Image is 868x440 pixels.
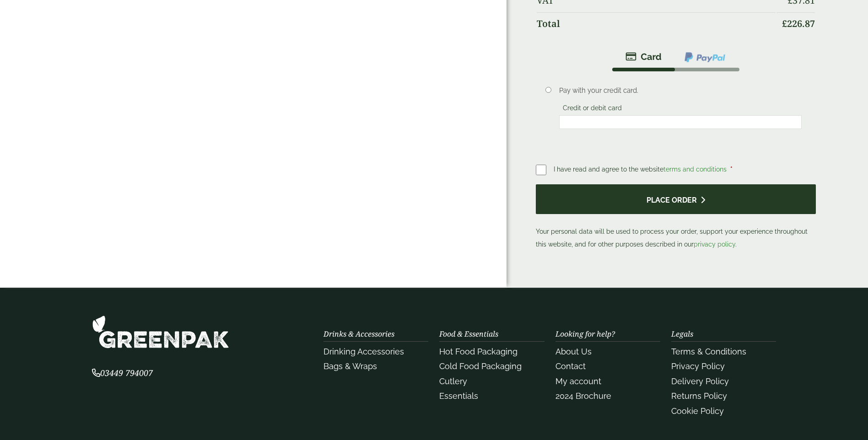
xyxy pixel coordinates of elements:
img: stripe.png [625,51,662,62]
a: Cold Food Packaging [439,361,522,371]
a: 2024 Brochure [555,391,611,401]
a: terms and conditions [663,166,727,173]
a: Contact [555,361,586,371]
a: 03449 794007 [92,369,153,378]
iframe: Secure card payment input frame [562,118,799,126]
a: Privacy Policy [671,361,725,371]
a: Terms & Conditions [671,347,746,356]
a: privacy policy [694,241,735,248]
a: Drinking Accessories [323,347,404,356]
th: Total [537,12,776,35]
a: Cutlery [439,376,467,386]
a: My account [555,376,601,386]
a: Delivery Policy [671,376,729,386]
span: I have read and agree to the website [554,166,728,173]
p: Pay with your credit card. [559,86,802,96]
a: Hot Food Packaging [439,347,518,356]
img: GreenPak Supplies [92,315,229,349]
span: £ [782,17,787,30]
a: About Us [555,347,592,356]
a: Returns Policy [671,391,727,401]
a: Essentials [439,391,478,401]
button: Place order [536,184,816,214]
a: Cookie Policy [671,406,724,416]
bdi: 226.87 [782,17,815,30]
a: Bags & Wraps [323,361,377,371]
label: Credit or debit card [559,104,625,114]
span: 03449 794007 [92,367,153,378]
abbr: required [730,166,733,173]
p: Your personal data will be used to process your order, support your experience throughout this we... [536,184,816,251]
img: ppcp-gateway.png [684,51,726,63]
